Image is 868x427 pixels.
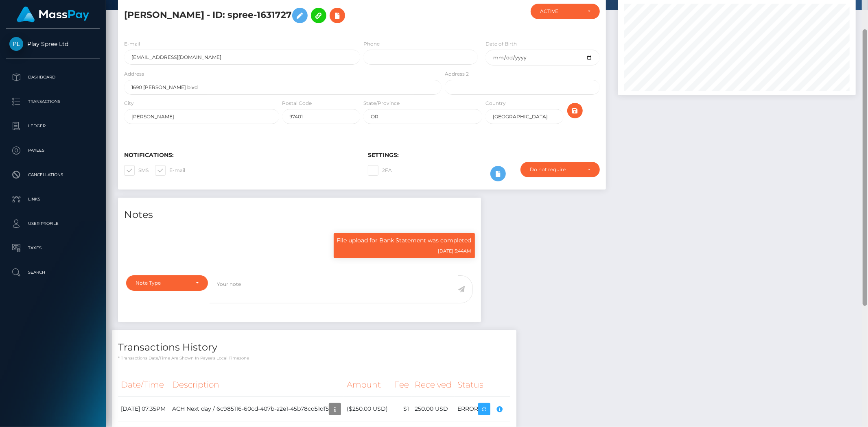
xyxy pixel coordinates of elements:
[485,40,517,48] label: Date of Birth
[118,374,169,396] th: Date/Time
[9,218,96,230] p: User Profile
[530,166,581,173] div: Do not require
[124,152,356,159] h6: Notifications:
[455,374,510,396] th: Status
[6,40,100,48] span: Play Spree Ltd
[124,165,149,176] label: SMS
[9,71,96,83] p: Dashboard
[337,236,472,245] p: File upload for Bank Statement was completed
[368,165,392,176] label: 2FA
[6,140,100,161] a: Payees
[363,40,380,48] label: Phone
[118,355,510,361] p: * Transactions date/time are shown in payee's local timezone
[6,116,100,136] a: Ledger
[445,70,469,78] label: Address 2
[17,7,89,22] img: MassPay Logo
[6,67,100,87] a: Dashboard
[438,248,472,254] small: [DATE] 5:44AM
[155,165,185,176] label: E-mail
[9,266,96,279] p: Search
[520,162,600,177] button: Do not require
[126,275,208,291] button: Note Type
[6,91,100,112] a: Transactions
[344,396,391,422] td: ($250.00 USD)
[412,396,455,422] td: 250.00 USD
[485,100,506,107] label: Country
[344,374,391,396] th: Amount
[363,100,400,107] label: State/Province
[9,37,23,51] img: Play Spree Ltd
[169,374,344,396] th: Description
[391,374,412,396] th: Fee
[124,40,140,48] label: E-mail
[6,165,100,185] a: Cancellations
[9,169,96,181] p: Cancellations
[455,396,510,422] td: ERROR
[9,144,96,157] p: Payees
[540,8,581,15] div: ACTIVE
[391,396,412,422] td: $1
[6,189,100,209] a: Links
[368,152,599,159] h6: Settings:
[6,262,100,283] a: Search
[124,208,475,222] h4: Notes
[9,242,96,254] p: Taxes
[124,4,437,27] h5: [PERSON_NAME] - ID: spree-1631727
[6,213,100,234] a: User Profile
[118,396,169,422] td: [DATE] 07:35PM
[9,120,96,132] p: Ledger
[531,4,600,19] button: ACTIVE
[6,238,100,258] a: Taxes
[412,374,455,396] th: Received
[9,96,96,108] p: Transactions
[9,193,96,205] p: Links
[282,100,312,107] label: Postal Code
[118,340,510,355] h4: Transactions History
[136,280,189,286] div: Note Type
[169,396,344,422] td: ACH Next day / 6c985116-60cd-407b-a2e1-45b78cd51df5
[124,70,144,78] label: Address
[124,100,134,107] label: City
